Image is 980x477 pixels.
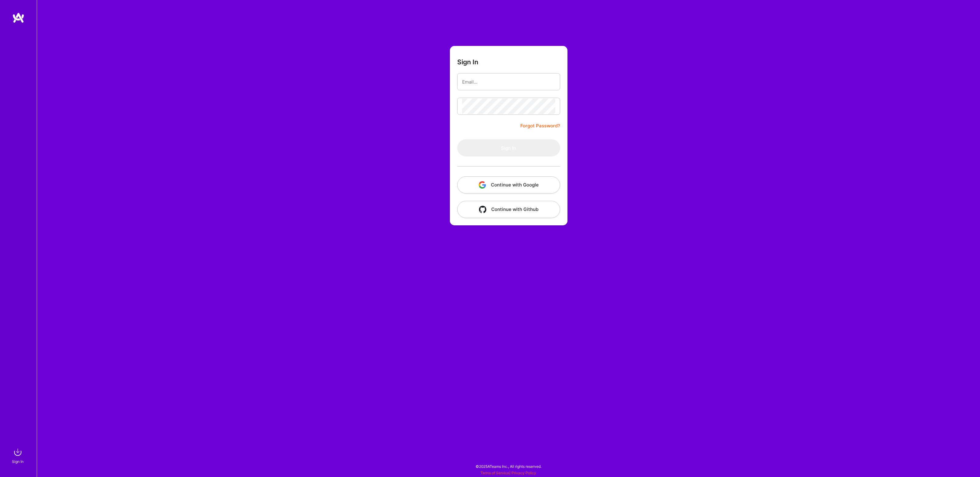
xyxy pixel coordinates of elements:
[457,58,478,66] h3: Sign In
[481,471,509,475] a: Terms of Service
[520,122,560,130] a: Forgot Password?
[12,446,24,458] img: sign in
[13,446,24,465] a: sign inSign In
[457,139,560,156] button: Sign In
[511,471,536,475] a: Privacy Policy
[479,206,486,213] img: icon
[12,12,24,23] img: logo
[12,458,24,465] div: Sign In
[37,459,980,474] div: © 2025 ATeams Inc., All rights reserved.
[462,74,555,90] input: Email...
[481,471,536,475] span: |
[457,176,560,193] button: Continue with Google
[457,201,560,218] button: Continue with Github
[479,181,486,189] img: icon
